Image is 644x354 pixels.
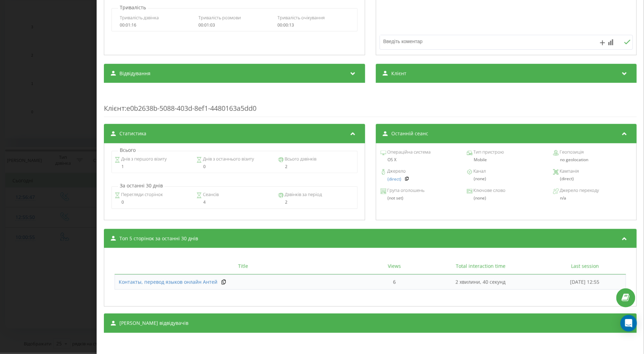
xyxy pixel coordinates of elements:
span: Перегляди сторінок [120,191,163,198]
span: Геопозиція [559,149,584,156]
div: 4 [196,200,272,205]
div: 1 [115,164,191,169]
span: [PERSON_NAME] відвідувачів [119,320,188,327]
span: Джерело [386,168,406,175]
div: (none) [467,196,546,201]
span: Тривалість очікування [277,15,325,21]
span: Всього дзвінків [284,156,316,163]
div: Open Intercom Messenger [621,315,637,332]
td: 2 хвилини, 40 секунд [417,275,544,290]
div: (none) [467,176,546,181]
span: Клієнт [391,70,406,77]
span: Днів з першого візиту [120,156,167,163]
span: Тривалість дзвінка [120,15,159,21]
div: 2 [278,200,354,205]
div: 0 [115,200,191,205]
div: 0 [196,164,272,169]
div: 2 [278,164,354,169]
span: Операційна система [386,149,430,156]
div: OS X [380,157,459,162]
a: (direct) [387,177,401,182]
span: Тривалість розмови [198,15,241,21]
td: 6 [372,275,417,290]
p: Всього [118,147,137,154]
span: Джерело переходу [559,187,599,194]
p: За останні 30 днів [118,182,165,189]
div: 00:01:16 [120,23,192,28]
span: Статистика [119,130,146,137]
span: Останній сеанс [391,130,428,137]
span: Днів з останнього візиту [202,156,254,163]
span: Група оголошень [386,187,424,194]
span: Канал [472,168,486,175]
span: Топ 5 сторінок за останні 30 днів [119,235,198,242]
div: no geolocation [553,157,632,162]
div: 00:01:03 [198,23,270,28]
div: n/a [560,196,632,201]
p: Тривалість [118,4,148,11]
th: Views [372,258,417,275]
span: Тип пристрою [472,149,504,156]
span: Сеансів [202,191,219,198]
div: Mobile [467,157,546,162]
span: Відвідування [119,70,150,77]
td: [DATE] 12:55 [544,275,626,290]
th: Last session [544,258,626,275]
th: Title [115,258,372,275]
div: (not set) [380,196,459,201]
span: Дзвінків за період [284,191,322,198]
th: Total interaction time [417,258,544,275]
span: Кампанія [559,168,579,175]
a: Контакты, перевод языков онлайн Антей [119,279,217,286]
span: Ключове слово [472,187,506,194]
div: 00:00:13 [277,23,349,28]
span: Контакты, перевод языков онлайн Антей [119,279,217,285]
div: (direct) [553,176,632,181]
div: : e0b2638b-5088-403d-8ef1-4480163a5dd0 [104,90,637,117]
span: Клієнт [104,104,125,113]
